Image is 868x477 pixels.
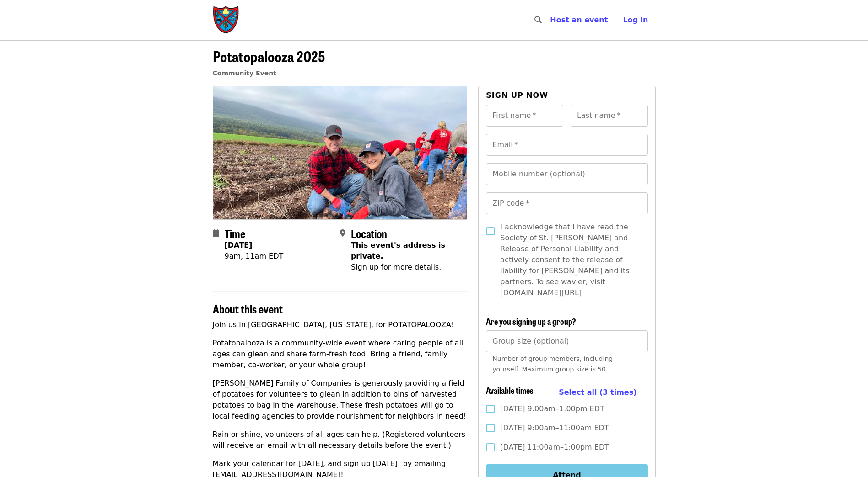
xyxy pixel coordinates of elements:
[486,91,548,100] span: Sign up now
[486,330,647,352] input: [object Object]
[500,403,604,414] span: [DATE] 9:00am–1:00pm EDT
[486,134,647,156] input: Email
[500,442,609,453] span: [DATE] 11:00am–1:00pm EDT
[213,86,467,219] img: Potatopalooza 2025 organized by Society of St. Andrew
[547,9,555,31] input: Search
[486,105,563,127] input: First name
[615,11,655,29] button: Log in
[351,225,387,241] span: Location
[486,163,647,185] input: Mobile number (optional)
[492,355,613,373] span: Number of group members, including yourself. Maximum group size is 50
[213,429,468,451] p: Rain or shine, volunteers of all ages can help. (Registered volunteers will receive an email with...
[486,384,534,396] span: Available times
[351,263,441,271] span: Sign up for more details.
[225,225,245,241] span: Time
[534,16,542,24] i: search icon
[213,69,276,77] a: Community Event
[500,423,609,434] span: [DATE] 9:00am–11:00am EDT
[213,338,468,371] p: Potatopalooza is a community-wide event where caring people of all ages can glean and share farm-...
[486,192,647,214] input: ZIP code
[213,45,325,67] span: Potatopalooza 2025
[213,378,468,422] p: [PERSON_NAME] Family of Companies is generously providing a field of potatoes for volunteers to g...
[571,105,648,127] input: Last name
[486,315,576,327] span: Are you signing up a group?
[559,386,636,399] button: Select all (3 times)
[500,222,640,298] span: I acknowledge that I have read the Society of St. [PERSON_NAME] and Release of Personal Liability...
[213,5,240,35] img: Society of St. Andrew - Home
[213,229,219,238] i: calendar icon
[213,319,468,330] p: Join us in [GEOGRAPHIC_DATA], [US_STATE], for POTATOPALOOZA!
[623,16,648,24] span: Log in
[225,241,253,249] strong: [DATE]
[559,388,636,397] span: Select all (3 times)
[340,229,345,238] i: map-marker-alt icon
[213,301,283,317] span: About this event
[225,251,284,262] div: 9am, 11am EDT
[351,241,445,260] span: This event's address is private.
[550,16,608,24] a: Host an event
